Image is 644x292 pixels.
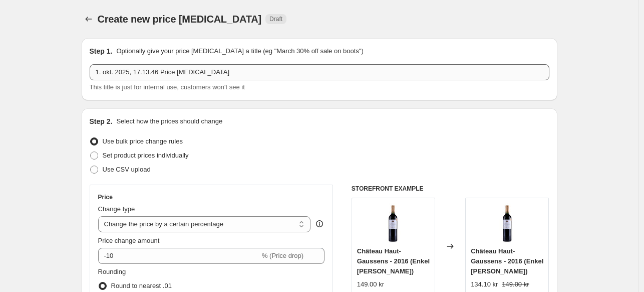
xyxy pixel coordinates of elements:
h2: Step 1. [90,46,113,56]
button: Price change jobs [82,12,96,26]
div: 149.00 kr [357,279,384,289]
h6: STOREFRONT EXAMPLE [352,185,549,193]
div: 134.10 kr [471,279,498,289]
span: Change type [98,205,135,213]
input: 30% off holiday sale [90,64,549,80]
input: -15 [98,248,260,264]
span: Rounding [98,268,126,275]
span: Round to nearest .01 [111,282,172,289]
span: Château Haut-Gaussens - 2016 (Enkel [PERSON_NAME]) [357,247,430,275]
img: ChateauHaut-Gaussens-2016_vh0488_80x.jpg [373,203,413,243]
h3: Price [98,193,113,201]
span: Create new price [MEDICAL_DATA] [98,14,262,25]
h2: Step 2. [90,116,113,126]
span: This title is just for internal use, customers won't see it [90,83,245,91]
span: Price change amount [98,237,160,244]
span: % (Price drop) [262,252,303,259]
span: Use bulk price change rules [103,137,183,145]
p: Optionally give your price [MEDICAL_DATA] a title (eg "March 30% off sale on boots") [116,46,363,56]
span: Set product prices individually [103,152,189,159]
span: Use CSV upload [103,166,151,173]
span: Château Haut-Gaussens - 2016 (Enkel [PERSON_NAME]) [471,247,543,275]
strike: 149.00 kr [502,279,529,289]
span: Draft [269,15,282,23]
p: Select how the prices should change [116,116,222,126]
div: help [314,219,325,229]
img: ChateauHaut-Gaussens-2016_vh0488_80x.jpg [487,203,527,243]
